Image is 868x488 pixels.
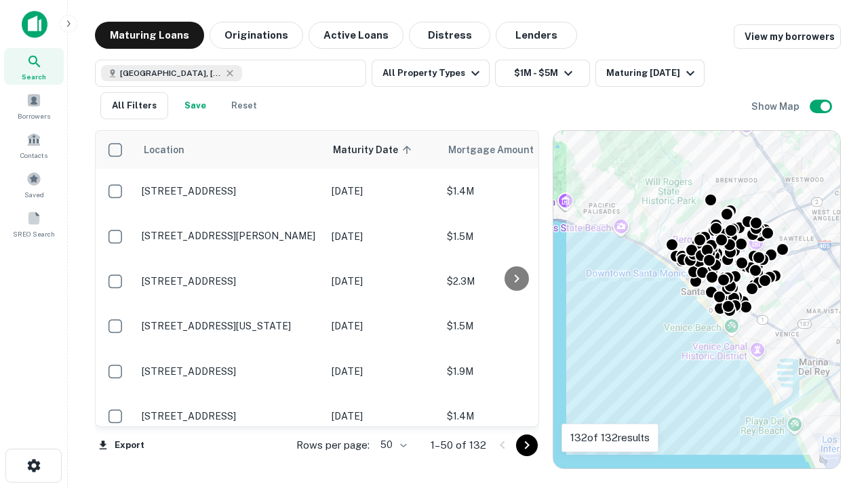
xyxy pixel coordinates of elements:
div: Maturing [DATE] [606,65,698,81]
span: Maturity Date [333,142,416,158]
p: $1.9M [447,364,583,379]
p: [STREET_ADDRESS] [142,275,318,287]
button: Active Loans [309,22,403,49]
th: Mortgage Amount [440,131,589,169]
p: [STREET_ADDRESS] [142,410,318,422]
div: 0 0 [553,131,840,468]
iframe: Chat Widget [800,380,868,445]
button: Lenders [496,22,577,49]
span: SREO Search [13,228,55,239]
div: 50 [375,435,409,455]
button: Go to next page [516,434,538,456]
a: Saved [4,166,64,203]
p: $1.4M [447,409,583,424]
p: $2.3M [447,274,583,289]
button: All Filters [100,92,168,119]
p: Rows per page: [296,437,370,453]
button: $1M - $5M [495,60,590,87]
p: [DATE] [332,184,433,199]
button: Distress [409,22,490,49]
button: Reset [222,92,266,119]
a: Search [4,48,64,85]
button: [GEOGRAPHIC_DATA], [GEOGRAPHIC_DATA], [GEOGRAPHIC_DATA] [95,60,366,87]
p: [DATE] [332,274,433,289]
a: Borrowers [4,87,64,124]
img: capitalize-icon.png [22,11,47,38]
span: Saved [24,189,44,200]
a: View my borrowers [734,24,841,49]
button: Maturing [DATE] [595,60,705,87]
p: [DATE] [332,364,433,379]
span: Mortgage Amount [448,142,551,158]
p: $1.5M [447,229,583,244]
p: [STREET_ADDRESS][PERSON_NAME] [142,230,318,242]
button: Maturing Loans [95,22,204,49]
h6: Show Map [751,99,802,114]
a: Contacts [4,127,64,163]
th: Location [135,131,325,169]
span: Contacts [20,150,47,161]
button: All Property Types [372,60,490,87]
p: [DATE] [332,229,433,244]
p: [STREET_ADDRESS][US_STATE] [142,320,318,332]
p: 132 of 132 results [570,430,650,446]
p: [DATE] [332,319,433,333]
button: Export [95,435,148,455]
th: Maturity Date [325,131,440,169]
p: [DATE] [332,409,433,424]
span: Location [143,142,184,158]
span: Borrowers [18,110,50,121]
p: [STREET_ADDRESS] [142,185,318,197]
p: $1.4M [447,184,583,199]
button: Save your search to get updates of matches that match your search criteria. [174,92,217,119]
span: [GEOGRAPHIC_DATA], [GEOGRAPHIC_DATA], [GEOGRAPHIC_DATA] [120,67,222,79]
a: SREO Search [4,205,64,242]
p: 1–50 of 132 [431,437,486,453]
span: Search [22,71,46,82]
p: [STREET_ADDRESS] [142,365,318,378]
p: $1.5M [447,319,583,333]
button: Originations [210,22,303,49]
